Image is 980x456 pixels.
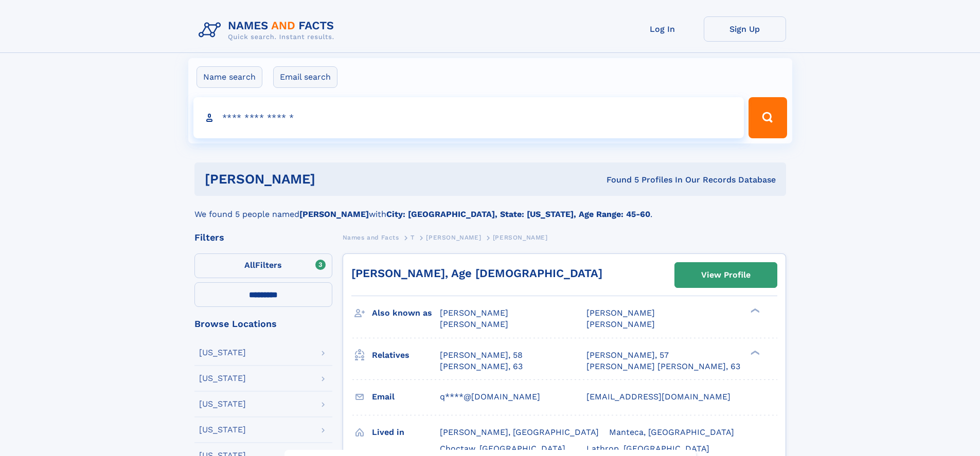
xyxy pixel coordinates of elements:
[351,267,602,280] a: [PERSON_NAME], Age [DEMOGRAPHIC_DATA]
[586,308,655,318] span: [PERSON_NAME]
[440,308,508,318] span: [PERSON_NAME]
[440,427,599,437] span: [PERSON_NAME], [GEOGRAPHIC_DATA]
[205,173,461,186] h1: [PERSON_NAME]
[586,319,655,329] span: [PERSON_NAME]
[199,374,246,382] div: [US_STATE]
[199,426,246,434] div: [US_STATE]
[609,427,734,437] span: Manteca, [GEOGRAPHIC_DATA]
[426,231,481,244] a: [PERSON_NAME]
[621,16,704,42] a: Log In
[440,319,508,329] span: [PERSON_NAME]
[194,253,332,278] label: Filters
[586,444,709,453] span: Lathrop, [GEOGRAPHIC_DATA]
[440,361,523,372] a: [PERSON_NAME], 63
[748,307,760,314] div: ❯
[372,388,440,406] h3: Email
[493,234,548,241] span: [PERSON_NAME]
[194,196,786,221] div: We found 5 people named with .
[461,174,776,186] div: Found 5 Profiles In Our Records Database
[748,349,760,356] div: ❯
[675,263,777,287] a: View Profile
[586,350,669,361] a: [PERSON_NAME], 57
[411,231,415,244] a: T
[440,444,565,453] span: Choctaw, [GEOGRAPHIC_DATA]
[372,424,440,441] h3: Lived in
[194,16,343,44] img: Logo Names and Facts
[199,400,246,408] div: [US_STATE]
[426,234,481,241] span: [PERSON_NAME]
[197,66,262,88] label: Name search
[411,234,415,241] span: T
[372,304,440,322] h3: Also known as
[199,349,246,357] div: [US_STATE]
[440,350,523,361] a: [PERSON_NAME], 58
[386,209,650,219] b: City: [GEOGRAPHIC_DATA], State: [US_STATE], Age Range: 45-60
[193,97,744,138] input: search input
[372,346,440,364] h3: Relatives
[299,209,369,219] b: [PERSON_NAME]
[343,231,399,244] a: Names and Facts
[194,319,332,329] div: Browse Locations
[701,263,751,287] div: View Profile
[749,97,787,138] button: Search Button
[273,66,337,88] label: Email search
[194,233,332,242] div: Filters
[244,260,255,270] span: All
[586,361,740,372] a: [PERSON_NAME] [PERSON_NAME], 63
[704,16,786,42] a: Sign Up
[586,392,730,402] span: [EMAIL_ADDRESS][DOMAIN_NAME]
